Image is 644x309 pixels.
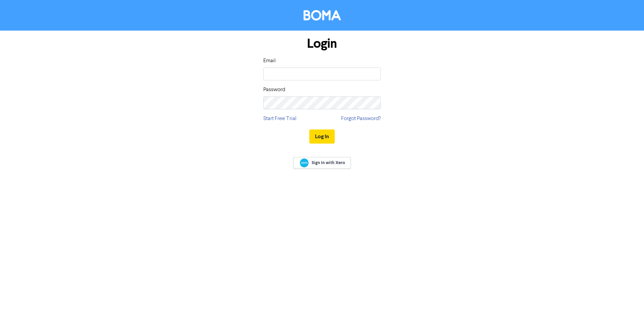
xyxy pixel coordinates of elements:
[263,86,285,94] label: Password
[341,115,381,123] a: Forgot Password?
[300,158,309,167] img: Xero logo
[309,129,335,144] button: Log In
[304,10,341,21] img: BOMA Logo
[610,277,644,309] iframe: Chat Widget
[312,160,345,166] span: Sign In with Xero
[263,57,276,65] label: Email
[263,115,297,123] a: Start Free Trial
[263,36,381,51] h1: Login
[293,157,351,169] a: Sign In with Xero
